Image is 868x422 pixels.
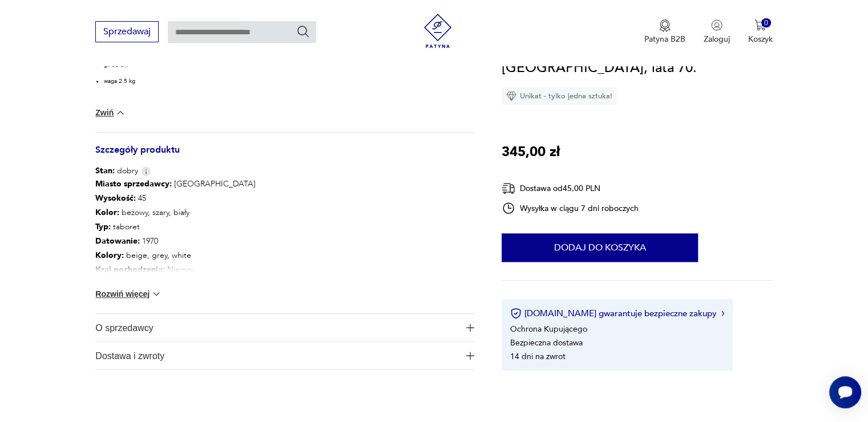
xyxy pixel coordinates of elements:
[644,34,685,45] p: Patyna B2B
[502,87,617,105] div: Unikat - tylko jedna sztuka!
[95,236,140,246] b: Datowanie :
[502,181,515,196] img: Ikona dostawy
[506,91,516,101] img: Ikona diamentu
[95,234,305,248] p: 1970
[141,166,151,176] img: Info icon
[829,376,861,408] iframe: Smartsupp widget button
[644,19,685,45] a: Ikona medaluPatyna B2B
[95,107,126,118] button: Zwiń
[704,19,730,45] button: Zaloguj
[95,191,305,205] p: 45
[95,193,136,204] b: Wysokość :
[704,34,730,45] p: Zaloguj
[510,323,587,334] li: Ochrona Kupującego
[95,262,305,277] p: Niemcy
[510,351,566,361] li: 14 dni na zwrot
[95,165,115,176] b: Stan:
[95,221,111,232] b: Typ :
[95,250,124,261] b: Kolory :
[748,19,773,45] button: 0Koszyk
[95,264,165,275] b: Kraj pochodzenia :
[95,248,305,262] p: beige, grey, white
[510,337,583,348] li: Bezpieczna dostawa
[761,18,771,28] div: 0
[510,308,522,319] img: Ikona certyfikatu
[748,34,773,45] p: Koszyk
[95,165,138,177] span: dobry
[95,207,119,218] b: Kolor:
[502,141,560,163] p: 345,00 zł
[95,288,162,300] button: Rozwiń więcej
[104,77,340,85] li: waga 2.5 kg
[95,146,474,165] h3: Szczegóły produktu
[95,29,159,37] a: Sprzedawaj
[502,233,698,262] button: Dodaj do koszyka
[95,21,159,42] button: Sprzedawaj
[95,342,458,369] span: Dostawa i zwroty
[95,314,458,341] span: O sprzedawcy
[95,177,305,191] p: [GEOGRAPHIC_DATA]
[421,14,455,48] img: Patyna - sklep z meblami i dekoracjami vintage
[502,201,639,215] div: Wysyłka w ciągu 7 dni roboczych
[502,181,639,196] div: Dostawa od 45,00 PLN
[754,19,766,31] img: Ikona koszyka
[466,352,474,360] img: Ikona plusa
[711,19,722,31] img: Ikonka użytkownika
[95,178,172,189] b: Miasto sprzedawcy :
[95,314,474,341] button: Ikona plusaO sprzedawcy
[721,310,725,316] img: Ikona strzałki w prawo
[151,288,162,300] img: chevron down
[659,19,671,32] img: Ikona medalu
[296,25,310,38] button: Szukaj
[115,107,126,118] img: chevron down
[644,19,685,45] button: Patyna B2B
[95,342,474,369] button: Ikona plusaDostawa i zwroty
[510,308,724,319] button: [DOMAIN_NAME] gwarantuje bezpieczne zakupy
[95,205,305,220] p: beżowy, szary, biały
[466,324,474,332] img: Ikona plusa
[95,220,305,234] p: taboret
